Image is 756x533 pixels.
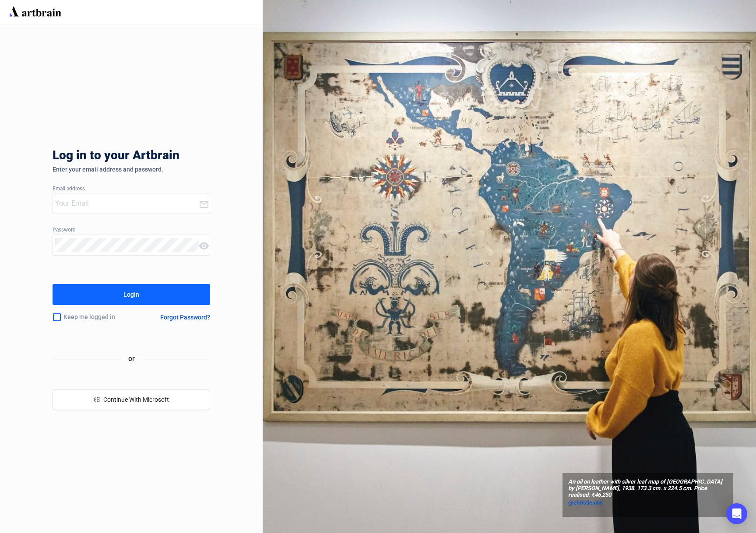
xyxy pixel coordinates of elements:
div: Password [53,227,210,233]
a: @christiesinc [568,498,728,507]
span: @christiesinc [568,499,603,506]
input: Your Email [55,196,199,210]
span: An oil on leather with silver leaf map of [GEOGRAPHIC_DATA] by [PERSON_NAME], 1938. 173.3 cm. x 2... [568,479,728,498]
span: or [121,353,142,364]
span: Continue With Microsoft [103,396,169,403]
div: Login [123,288,139,302]
div: Forgot Password? [160,314,210,321]
button: Login [53,284,210,305]
span: windows [94,396,100,403]
div: Enter your email address and password. [53,166,210,173]
div: Open Intercom Messenger [726,503,747,524]
div: Keep me logged in [53,308,139,326]
div: Log in to your Artbrain [53,148,315,166]
div: Email address [53,186,210,192]
button: windowsContinue With Microsoft [53,389,210,410]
